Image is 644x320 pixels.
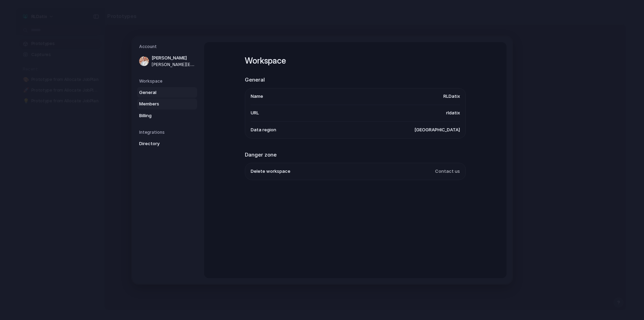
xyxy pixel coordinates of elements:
span: rldatix [446,110,460,116]
span: Name [251,93,263,100]
span: Contact us [435,168,460,175]
span: Data region [251,126,276,133]
span: Delete workspace [251,168,290,175]
span: Directory [139,140,183,147]
a: General [137,87,197,98]
span: [GEOGRAPHIC_DATA] [414,126,460,133]
h5: Workspace [139,78,197,84]
h1: Workspace [245,55,466,67]
a: Members [137,98,197,110]
span: [PERSON_NAME] [152,55,196,62]
h2: General [245,76,466,84]
span: General [139,89,183,96]
span: Members [139,101,183,107]
h5: Integrations [139,129,197,135]
span: Billing [139,112,183,119]
a: [PERSON_NAME][PERSON_NAME][EMAIL_ADDRESS][DOMAIN_NAME] [137,53,197,70]
h5: Account [139,44,197,50]
span: URL [251,110,259,116]
a: Billing [137,110,197,121]
span: [PERSON_NAME][EMAIL_ADDRESS][DOMAIN_NAME] [152,61,196,67]
a: Directory [137,138,197,149]
h2: Danger zone [245,151,466,159]
span: RLDatix [443,93,460,100]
